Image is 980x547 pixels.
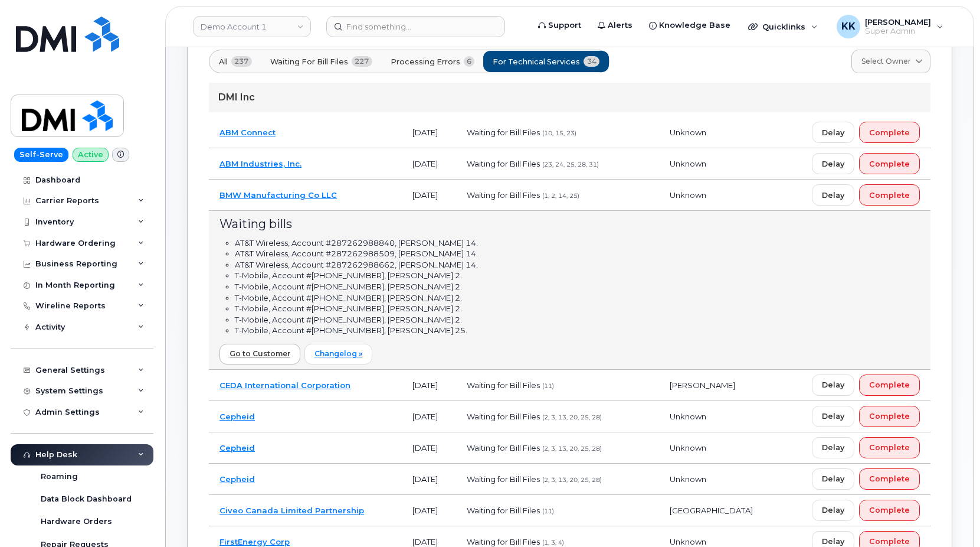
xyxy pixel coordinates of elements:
span: KK [841,19,856,34]
span: (2, 3, 13, 20, 25, 28) [542,445,602,452]
a: Knowledge Base [641,14,739,37]
button: Delay [812,500,854,521]
td: [DATE] [402,464,456,495]
button: Complete [859,437,920,458]
a: Demo Account 1 [193,16,311,37]
span: 227 [352,56,372,67]
span: Complete [869,158,910,170]
span: (11) [542,382,554,390]
span: (2, 3, 13, 20, 25, 28) [542,476,602,484]
button: Delay [812,437,854,458]
span: Delay [822,127,844,138]
span: Delay [822,504,844,516]
span: Support [548,19,581,31]
span: Waiting for Bill Files [467,474,540,484]
span: (2, 3, 13, 20, 25, 28) [542,413,602,421]
span: 6 [464,56,475,67]
td: [DATE] [402,148,456,180]
span: All [219,56,228,67]
span: Processing Errors [391,56,460,67]
span: Complete [869,411,910,422]
span: Select Owner [861,56,911,67]
span: Delay [822,442,844,453]
button: Delay [812,153,854,174]
span: Waiting for Bill Files [467,128,540,137]
td: [DATE] [402,401,456,432]
span: (1, 3, 4) [542,539,564,546]
li: T-Mobile, Account #[PHONE_NUMBER], [PERSON_NAME] 2. [235,281,920,292]
td: [DATE] [402,180,456,211]
span: Unknown [670,474,706,484]
button: Complete [859,468,920,490]
span: Unknown [670,128,706,137]
span: Waiting for Bill Files [270,56,348,67]
button: Delay [812,122,854,143]
a: CEDA International Corporation [219,380,350,390]
span: Quicklinks [762,22,805,31]
span: Unknown [670,190,706,200]
button: Complete [859,375,920,396]
span: Waiting for Bill Files [467,443,540,452]
a: ABM Industries, Inc. [219,159,301,168]
span: Unknown [670,159,706,168]
span: [PERSON_NAME] [670,380,735,390]
span: Waiting for Bill Files [467,159,540,168]
a: Select Owner [851,50,930,73]
a: ABM Connect [219,128,276,137]
td: [DATE] [402,432,456,464]
button: Complete [859,122,920,143]
div: Waiting bills [219,216,920,233]
button: Complete [859,406,920,427]
span: Waiting for Bill Files [467,506,540,515]
a: Cepheid [219,443,255,452]
li: AT&T Wireless, Account #287262988840, [PERSON_NAME] 14. [235,237,920,249]
span: Delay [822,379,844,390]
li: T-Mobile, Account #[PHONE_NUMBER], [PERSON_NAME] 25. [235,325,920,336]
span: Complete [869,504,910,516]
span: Delay [822,411,844,422]
span: Waiting for Bill Files [467,380,540,390]
a: FirstEnergy Corp [219,537,290,546]
td: [DATE] [402,370,456,401]
a: Changelog » [304,344,372,364]
span: Delay [822,158,844,170]
a: Civeo Canada Limited Partnership [219,506,364,515]
span: (23, 24, 25, 28, 31) [542,161,599,168]
span: Complete [869,473,910,484]
span: Delay [822,190,844,201]
span: Unknown [670,537,706,546]
span: Complete [869,379,910,390]
input: Find something... [326,16,505,37]
span: [PERSON_NAME] [865,17,931,27]
span: Complete [869,190,910,201]
span: Delay [822,473,844,484]
button: Delay [812,468,854,490]
button: Delay [812,184,854,206]
span: Alerts [608,19,632,31]
span: Unknown [670,412,706,421]
div: DMI Inc [209,83,930,112]
button: Complete [859,153,920,174]
a: Alerts [589,14,641,37]
a: BMW Manufacturing Co LLC [219,190,337,200]
span: Waiting for Bill Files [467,412,540,421]
a: Cepheid [219,474,255,484]
span: Complete [869,442,910,453]
a: Cepheid [219,412,255,421]
li: T-Mobile, Account #[PHONE_NUMBER], [PERSON_NAME] 2. [235,270,920,281]
a: Go to Customer [219,344,300,364]
a: Support [530,14,589,37]
span: Waiting for Bill Files [467,537,540,546]
span: (10, 15, 23) [542,129,576,137]
span: 237 [231,56,252,67]
li: AT&T Wireless, Account #287262988662, [PERSON_NAME] 14. [235,259,920,271]
button: Complete [859,500,920,521]
span: Complete [869,127,910,138]
span: [GEOGRAPHIC_DATA] [670,506,753,515]
span: Waiting for Bill Files [467,190,540,200]
div: Quicklinks [740,15,826,38]
span: Unknown [670,443,706,452]
td: [DATE] [402,495,456,526]
button: Complete [859,184,920,206]
span: Complete [869,536,910,547]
